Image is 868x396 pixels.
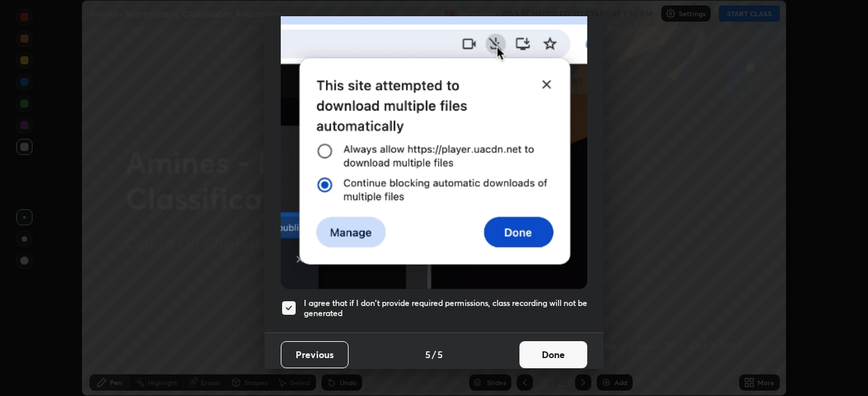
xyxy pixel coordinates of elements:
button: Done [519,341,587,368]
button: Previous [281,341,349,368]
h5: I agree that if I don't provide required permissions, class recording will not be generated [304,298,587,319]
h4: 5 [425,347,431,361]
h4: 5 [437,347,443,361]
h4: / [432,347,436,361]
